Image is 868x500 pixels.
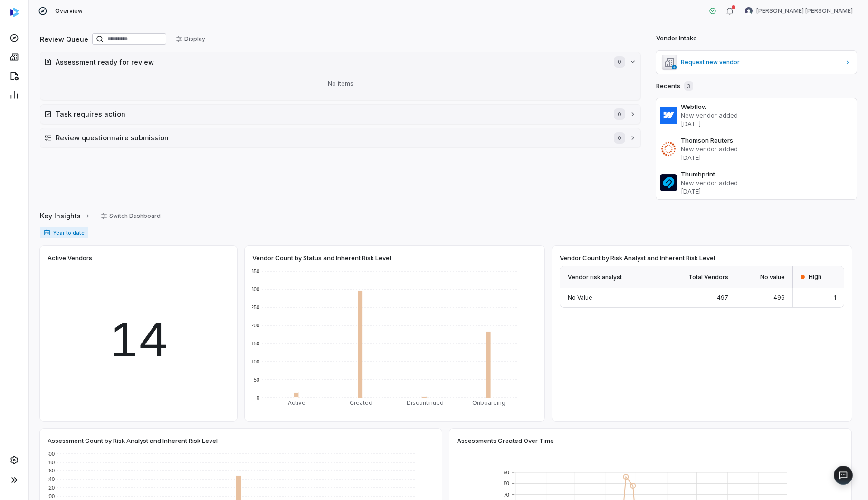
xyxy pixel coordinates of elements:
[55,7,83,15] span: Overview
[46,476,55,482] text: 240
[40,52,640,71] button: Assessment ready for review0
[40,34,88,44] h2: Review Queue
[251,286,259,292] text: 300
[251,323,259,328] text: 200
[56,57,604,67] h2: Assessment ready for review
[681,170,853,178] h3: Thumbprint
[681,59,840,66] span: Request new vendor
[560,254,715,262] span: Vendor Count by Risk Analyst and Inherent Risk Level
[170,32,211,46] button: Display
[656,98,857,132] a: WebflowNew vendor added[DATE]
[745,7,753,15] img: Bastian Bartels avatar
[681,178,853,187] p: New vendor added
[717,294,728,301] span: 497
[44,71,637,96] div: No items
[560,266,658,288] div: Vendor risk analyst
[684,81,693,91] span: 3
[251,268,259,274] text: 350
[656,166,857,199] a: ThumbprintNew vendor added[DATE]
[46,468,55,473] text: 260
[46,485,55,490] text: 220
[773,294,785,301] span: 496
[834,294,836,301] span: 1
[614,132,625,144] span: 0
[48,436,218,445] span: Assessment Count by Risk Analyst and Inherent Risk Level
[254,377,259,382] text: 50
[252,254,391,262] span: Vendor Count by Status and Inherent Risk Level
[809,273,821,281] span: High
[681,111,853,119] p: New vendor added
[614,56,625,68] span: 0
[614,108,625,120] span: 0
[681,145,853,153] p: New vendor added
[681,136,853,145] h3: Thomson Reuters
[48,254,92,262] span: Active Vendors
[656,132,857,166] a: Thomson ReutersNew vendor added[DATE]
[457,436,554,445] span: Assessments Created Over Time
[656,81,693,91] h2: Recents
[739,4,858,18] button: Bastian Bartels avatar[PERSON_NAME] [PERSON_NAME]
[40,105,640,124] button: Task requires action0
[681,102,853,111] h3: Webflow
[37,206,94,226] button: Key Insights
[681,187,853,196] p: [DATE]
[251,359,259,364] text: 100
[46,460,55,465] text: 280
[251,341,259,346] text: 150
[681,119,853,128] p: [DATE]
[95,209,166,223] button: Switch Dashboard
[736,266,793,288] div: No value
[257,395,259,401] text: 0
[656,34,697,43] h2: Vendor Intake
[658,266,736,288] div: Total Vendors
[681,153,853,162] p: [DATE]
[56,133,604,143] h2: Review questionnaire submission
[10,8,19,17] img: svg%3e
[40,211,81,221] span: Key Insights
[504,470,509,475] text: 90
[656,51,857,74] a: Request new vendor
[44,229,50,236] svg: Date range for report
[40,128,640,147] button: Review questionnaire submission0
[756,7,853,15] span: [PERSON_NAME] [PERSON_NAME]
[56,109,604,119] h2: Task requires action
[46,451,55,457] text: 300
[568,294,592,301] span: No Value
[40,206,91,226] a: Key Insights
[46,493,55,499] text: 200
[504,492,509,498] text: 70
[110,305,168,374] span: 14
[251,304,259,310] text: 250
[40,227,88,238] span: Year to date
[504,480,509,486] text: 80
